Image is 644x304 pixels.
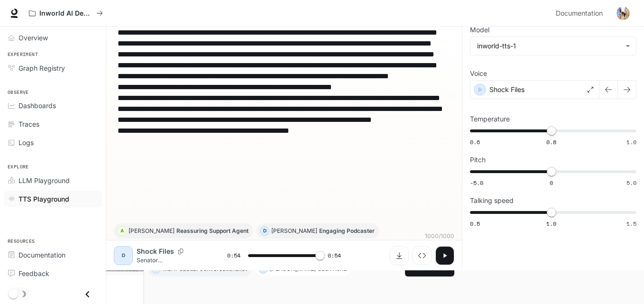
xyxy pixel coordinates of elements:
span: Documentation [18,250,65,260]
p: Mark [163,266,177,272]
span: Overview [18,33,48,43]
span: 5.0 [626,179,636,187]
span: 0:54 [227,251,240,260]
div: Domain: [URL] [25,25,67,32]
div: A [118,223,126,239]
img: website_grey.svg [15,25,23,32]
span: 1.0 [626,138,636,146]
a: Feedback [4,265,102,282]
a: Dashboards [4,97,102,114]
div: inworld-tts-1 [470,37,636,55]
button: Download audio [390,246,409,265]
p: Sad Friend [318,266,347,272]
p: Voice [470,70,487,77]
span: -5.0 [470,179,483,187]
span: Graph Registry [18,63,65,73]
p: Model [470,27,489,33]
img: logo_orange.svg [15,15,23,23]
a: LLM Playground [4,172,102,189]
span: TTS Playground [18,194,69,204]
p: Shock Files [489,85,524,94]
span: Dashboards [18,101,56,111]
div: inworld-tts-1 [477,41,621,51]
div: D [116,248,131,263]
p: [PERSON_NAME] [271,228,317,234]
p: Shock Files [137,247,174,256]
button: Inspect [413,246,432,265]
button: Copy Voice ID [174,249,187,254]
span: 1.5 [626,220,636,228]
p: Inworld AI Demos [39,9,92,18]
span: 0.8 [546,138,556,146]
div: D [260,223,269,239]
p: [PERSON_NAME] [270,266,316,272]
span: 1.0 [546,220,556,228]
p: Engaging Podcaster [319,228,375,234]
p: [PERSON_NAME] [129,228,175,234]
p: Temperature [470,116,510,122]
span: Documentation [556,8,603,19]
a: TTS Playground [4,191,102,207]
img: User avatar [616,7,630,20]
p: Reassuring Support Agent [176,228,248,234]
span: 0:54 [328,251,341,260]
p: 1000 / 1000 [425,232,454,240]
span: Feedback [18,268,49,278]
a: Logs [4,134,102,151]
button: All workspaces [25,4,107,23]
button: User avatar [614,4,633,23]
p: Senator [PERSON_NAME] thought he could intimidate a freshman congresswoman on live television. Wh... [137,256,204,264]
span: 0.5 [470,220,480,228]
button: D[PERSON_NAME]Engaging Podcaster [257,223,379,239]
p: Talking speed [470,197,514,204]
img: tab_keywords_by_traffic_grey.svg [94,55,102,63]
p: Pitch [470,157,486,163]
span: Logs [18,138,34,147]
img: tab_domain_overview_orange.svg [26,55,33,63]
span: 0.6 [470,138,480,146]
p: Casual Conversationalist [179,266,247,272]
a: Documentation [552,4,610,23]
a: Documentation [4,247,102,263]
a: Traces [4,116,102,132]
span: Traces [18,119,39,129]
div: Domain Overview [36,56,85,62]
a: Overview [4,29,102,46]
a: Graph Registry [4,60,102,76]
span: LLM Playground [18,175,70,185]
div: v 4.0.25 [27,15,46,23]
button: A[PERSON_NAME]Reassuring Support Agent [114,223,253,239]
div: Keywords by Traffic [105,56,160,62]
span: 0 [550,179,553,187]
